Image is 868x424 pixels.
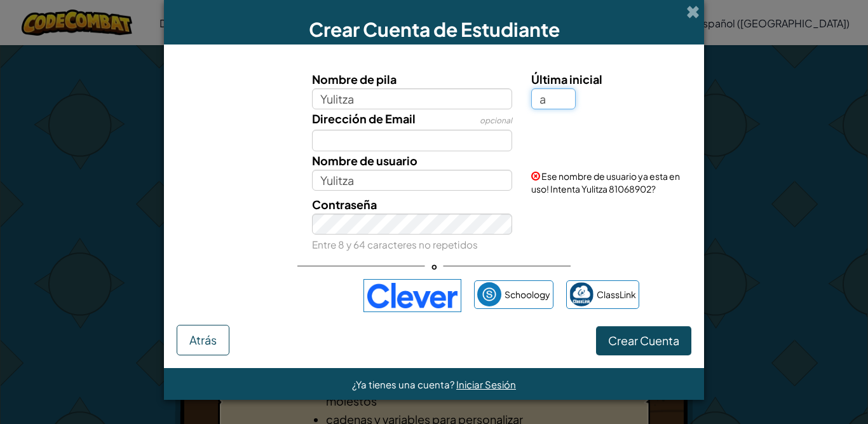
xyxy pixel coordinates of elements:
img: schoology.png [477,282,501,306]
span: Contraseña [312,197,377,212]
iframe: Botón de Acceder con Google [223,282,357,310]
span: o [425,257,444,275]
span: Nombre de usuario [312,153,417,168]
span: Última inicial [531,72,602,86]
small: Entre 8 y 64 caracteres no repetidos [312,238,478,250]
span: ClassLink [597,285,636,304]
span: Dirección de Email [312,111,416,126]
span: opcional [480,116,512,125]
img: clever-logo-blue.png [363,279,461,312]
span: Crear Cuenta de Estudiante [309,17,560,41]
button: Crear Cuenta [596,326,691,355]
span: Ese nombre de usuario ya esta en uso! Intenta Yulitza 81068902? [531,170,680,195]
span: Nombre de pila [312,72,397,86]
span: Crear Cuenta [608,333,679,348]
a: Iniciar Sesión [456,378,516,390]
span: Schoology [505,285,550,304]
img: classlink-logo-small.png [569,282,593,306]
span: Atrás [189,332,217,347]
span: ¿Ya tienes una cuenta? [352,378,456,390]
button: Atrás [177,325,229,355]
